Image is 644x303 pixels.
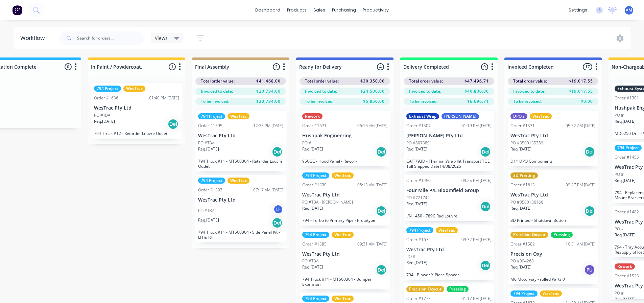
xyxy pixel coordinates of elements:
span: $19,017.55 [569,88,593,94]
div: 794 Project [510,290,538,297]
div: DPO's [510,113,527,119]
p: WesTrac Pty Ltd [406,247,492,253]
p: Req. [DATE] [198,146,219,152]
div: WesTrac [332,232,354,238]
p: PO #994268 [510,258,534,264]
div: 794 ProjectWesTracOrder #163601:40 PM [DATE]WesTrac Pty LtdPO #TBAReq.[DATE]Del794 Truck #12 - Re... [91,83,182,139]
div: Pressing [447,286,469,292]
div: Order #1455 [615,154,639,160]
span: $19,017.55 [569,78,593,84]
div: 01:17 PM [DATE] [461,296,492,302]
span: Invoiced to date: [409,88,441,94]
div: WesTrac [332,296,354,302]
p: PO #3500136166 [510,199,543,205]
p: 794 Truck #11 - MT500304 - Bumper Extension [302,277,387,287]
div: WesTrac [228,178,249,184]
div: Order #1636 [94,95,118,101]
p: PO #721742 [406,195,430,201]
div: Pressing [551,232,573,238]
div: WesTrac [228,113,249,119]
span: $20,734.00 [256,98,281,104]
div: Del [480,201,491,212]
span: $24,500.00 [360,88,385,94]
span: $0.00 [581,98,593,104]
a: dashboard [252,5,284,15]
div: Del [376,146,387,157]
div: [PERSON_NAME] [442,113,479,119]
input: Search for orders... [77,31,144,45]
div: Order #1671 [302,123,327,129]
span: $47,496.71 [464,78,489,84]
p: M6 Motorway - rolled Parts 0 [510,277,596,282]
div: WesTrac [436,227,458,233]
span: $6,696.71 [467,98,489,104]
span: $30,350.00 [360,78,385,84]
p: 3D Printed - Shutdown Button [510,218,596,223]
div: Precision OxycutPressingOrder #158210:51 AM [DATE]Precision OxyPO #994268Req.[DATE]PUM6 Motorway ... [508,229,598,285]
div: 794 Project [615,145,642,151]
div: 794 ProjectWesTracOrder #159512:25 PM [DATE]WesTrac Pty LtdPO #TBAReq.[DATE]Del794 Truck #11 - MT... [195,111,286,171]
p: PO # [302,140,311,146]
p: 794 - Turbo to Primary Pipe - Prototype [302,218,387,223]
p: Req. [DATE] [198,217,219,223]
p: PO #3500135389 [510,140,543,146]
p: WesTrac Pty Ltd [94,105,179,111]
p: PO # [406,254,415,260]
div: 08:13 AM [DATE] [357,182,387,188]
p: D11 DPO Components [510,159,596,164]
p: PO # [615,171,624,178]
span: To be invoiced: [513,98,542,104]
div: Order #1595 [198,123,222,129]
p: Req. [DATE] [406,146,427,152]
div: WesTrac [123,86,145,92]
img: Factory [12,5,22,15]
p: WesTrac Pty Ltd [302,192,387,198]
div: 09:27 PM [DATE] [566,182,596,188]
div: WesTrac [332,172,354,179]
div: ReworkOrder #167106:16 AM [DATE]Hushpak EngineeringPO #Req.[DATE]Del950GC - Hood Panel - Rework [300,111,390,166]
p: WesTrac Pty Ltd [198,133,283,139]
p: PO # [615,226,624,232]
p: Req. [DATE] [510,205,531,211]
p: 794 Truck #11 - MT500304 - Retarder Louvre Outlet [198,159,283,169]
div: Precision Oxycut [406,286,444,292]
div: Rework [615,263,635,270]
div: Del [272,146,283,157]
div: 3D PrintingOrder #161309:27 PM [DATE]WesTrac Pty LtdPO #3500136166Req.[DATE]Del3D Printed - Shutd... [508,170,598,226]
p: Req. [DATE] [406,201,427,207]
div: 794 ProjectWesTracOrder #167209:32 PM [DATE]WesTrac Pty LtdPO #Req.[DATE]Del794 - Blower Y-Piece ... [404,225,494,280]
div: Del [480,146,491,157]
p: PO #TBA [94,112,110,118]
div: purchasing [329,5,359,15]
div: 10:51 AM [DATE] [566,241,596,247]
p: Req. [DATE] [302,264,323,270]
p: 794 Truck #12 - Retarder Louvre Outlet [94,131,179,136]
span: Total order value: [201,78,235,84]
span: Views [155,34,168,42]
div: Order #1585 [302,241,327,247]
div: 09:32 PM [DATE] [461,237,492,243]
div: 794 Project [198,178,225,184]
div: 794 ProjectWesTracOrder #159307:17 AM [DATE]WesTrac Pty LtdPO #TBALFReq.[DATE]Del794 Truck #11 - ... [195,175,286,242]
p: Req. [DATE] [406,260,427,266]
p: PO #TBA [198,208,214,214]
div: Order #1450 [406,178,431,184]
div: 794 ProjectWesTracOrder #153008:13 AM [DATE]WesTrac Pty LtdPO #TBA - [PERSON_NAME]Req.[DATE]Del79... [300,170,390,226]
p: PO # [615,290,624,296]
p: WesTrac Pty Ltd [302,251,387,257]
div: productivity [359,5,392,15]
span: Total order value: [409,78,443,84]
div: Del [376,206,387,216]
p: Hushpak Engineering [302,133,387,139]
span: $40,800.00 [464,88,489,94]
div: settings [565,5,591,15]
p: Req. [DATE] [510,146,531,152]
div: 01:40 PM [DATE] [149,95,179,101]
div: Del [584,146,595,157]
div: Exhaust Wrap [406,113,439,119]
div: Order #1672 [406,237,431,243]
div: Del [584,206,595,216]
div: Order #1582 [510,241,535,247]
span: Invoiced to date: [201,88,233,94]
div: 794 ProjectWesTracOrder #158509:31 AM [DATE]WesTrac Pty LtdPO #TBAReq.[DATE]Del794 Truck #11 - MT... [300,229,390,290]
